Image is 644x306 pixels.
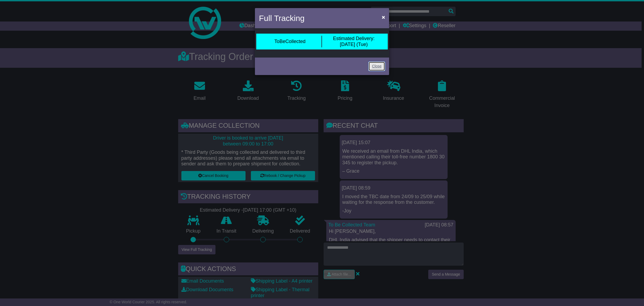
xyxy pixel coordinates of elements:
button: Close [379,12,388,23]
div: [DATE] (Tue) [333,36,375,47]
a: Close [368,62,385,71]
span: × [382,14,385,20]
div: ToBeCollected [274,39,305,45]
span: Estimated Delivery: [333,36,375,41]
h4: Full Tracking [259,12,305,24]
